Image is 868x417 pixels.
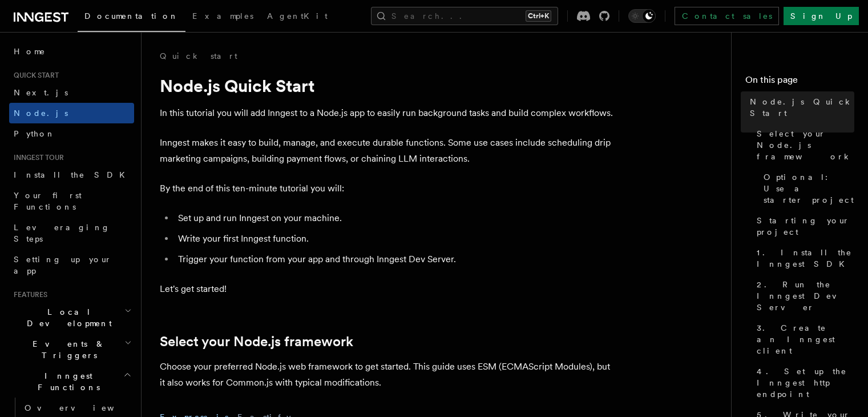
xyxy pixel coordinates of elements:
a: Starting your project [752,210,854,242]
button: Search...Ctrl+K [371,7,558,25]
p: Inngest makes it easy to build, manage, and execute durable functions. Some use cases include sch... [160,135,616,167]
h4: On this page [745,73,854,91]
button: Inngest Functions [9,366,134,398]
span: Overview [25,403,142,412]
span: Features [9,290,47,299]
a: Leveraging Steps [9,217,134,249]
p: By the end of this ten-minute tutorial you will: [160,181,616,197]
li: Set up and run Inngest on your machine. [175,210,616,226]
span: Select your Node.js framework [757,128,854,162]
span: Setting up your app [14,255,112,275]
p: Choose your preferred Node.js web framework to get started. This guide uses ESM (ECMAScript Modul... [160,359,616,391]
a: 3. Create an Inngest client [752,318,854,361]
a: Optional: Use a starter project [759,167,854,210]
a: Select your Node.js framework [160,334,353,350]
a: 4. Set up the Inngest http endpoint [752,361,854,404]
a: Contact sales [675,7,779,25]
span: Next.js [14,88,68,97]
button: Toggle dark mode [628,9,656,23]
a: Examples [185,3,260,31]
button: Local Development [9,302,134,334]
span: Node.js [14,109,68,118]
span: 1. Install the Inngest SDK [757,247,854,270]
a: Documentation [78,3,185,32]
a: Your first Functions [9,185,134,217]
p: In this tutorial you will add Inngest to a Node.js app to easily run background tasks and build c... [160,105,616,121]
li: Write your first Inngest function. [175,231,616,247]
span: Examples [192,11,253,21]
a: Setting up your app [9,249,134,281]
span: Local Development [9,306,124,329]
span: Leveraging Steps [14,223,110,243]
span: Events & Triggers [9,338,124,361]
a: Next.js [9,82,134,103]
span: Node.js Quick Start [750,96,854,119]
span: Your first Functions [14,191,82,211]
a: Node.js Quick Start [745,91,854,123]
a: Node.js [9,103,134,123]
h1: Node.js Quick Start [160,75,616,96]
span: Starting your project [757,215,854,238]
span: AgentKit [267,11,328,21]
span: Inngest tour [9,153,64,162]
a: Quick start [160,50,237,62]
span: Install the SDK [14,170,132,179]
a: AgentKit [260,3,334,31]
button: Events & Triggers [9,334,134,366]
span: 4. Set up the Inngest http endpoint [757,366,854,400]
a: Home [9,41,134,62]
kbd: Ctrl+K [526,10,551,22]
a: Sign Up [784,7,859,25]
a: Python [9,123,134,144]
a: Select your Node.js framework [752,123,854,167]
p: Let's get started! [160,281,616,297]
span: Inngest Functions [9,370,123,393]
span: Home [14,46,46,57]
span: Optional: Use a starter project [764,171,854,206]
span: 3. Create an Inngest client [757,322,854,356]
span: Python [14,129,55,138]
a: 2. Run the Inngest Dev Server [752,274,854,318]
a: 1. Install the Inngest SDK [752,242,854,274]
span: Documentation [84,11,179,21]
li: Trigger your function from your app and through Inngest Dev Server. [175,251,616,267]
span: Quick start [9,71,59,80]
span: 2. Run the Inngest Dev Server [757,279,854,313]
a: Install the SDK [9,165,134,185]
